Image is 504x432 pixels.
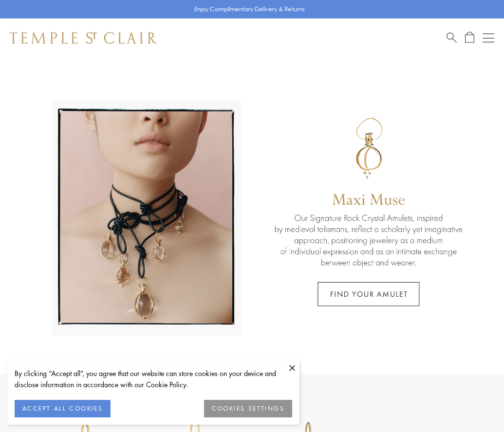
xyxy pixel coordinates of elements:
button: ACCEPT ALL COOKIES [15,400,111,417]
button: COOKIES SETTINGS [204,400,292,417]
a: Search [447,32,457,44]
img: Temple St. Clair [10,32,157,44]
a: Open Shopping Bag [465,32,474,44]
p: Enjoy Complimentary Delivery & Returns [194,4,305,14]
button: Open navigation [483,32,494,44]
div: By clicking “Accept all”, you agree that our website can store cookies on your device and disclos... [15,368,292,390]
